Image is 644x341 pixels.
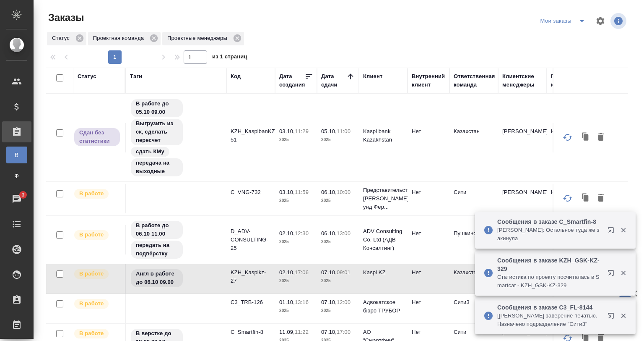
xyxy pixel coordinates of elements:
[578,129,594,145] button: Клонировать
[497,218,602,226] p: Сообщения в заказе C_Smartfin-8
[363,72,382,81] div: Клиент
[6,147,27,163] a: В
[412,328,445,336] p: Нет
[231,72,241,81] div: Код
[73,127,121,147] div: Выставляет ПМ, когда заказ сдан КМу, но начисления еще не проведены
[363,268,403,277] p: Kaspi KZ
[321,230,337,236] p: 06.10,
[538,14,590,28] div: split button
[610,13,628,29] span: Посмотреть информацию
[412,268,445,277] p: Нет
[79,329,104,338] p: В работе
[136,119,178,144] p: Выгрузить из ск, сделать пересчет
[412,127,445,136] p: Нет
[279,269,295,275] p: 02.10,
[78,72,96,81] div: Статус
[279,136,313,144] p: 2025
[449,225,498,254] td: Пушкинская
[279,197,313,205] p: 2025
[47,32,86,45] div: Статус
[79,231,104,239] p: В работе
[162,32,244,45] div: Проектные менеджеры
[363,298,403,315] p: Адвокатское бюро ТРУБОР
[73,328,121,339] div: Выставляет ПМ после принятия заказа от КМа
[497,303,602,312] p: Сообщения в заказе C3_FL-8144
[321,136,355,144] p: 2025
[558,188,578,208] button: Обновить
[136,100,178,116] p: В работе до 05.10 09.00
[590,11,610,31] span: Настроить таблицу
[212,52,247,64] span: из 1 страниц
[295,128,309,134] p: 11:29
[449,184,498,213] td: Сити
[558,127,578,147] button: Обновить
[93,34,147,42] p: Проектная команда
[498,184,547,213] td: [PERSON_NAME]
[279,230,295,236] p: 02.10,
[79,189,104,198] p: В работе
[231,227,271,252] p: D_ADV-CONSULTING-25
[73,229,121,241] div: Выставляет ПМ после принятия заказа от КМа
[412,188,445,197] p: Нет
[279,299,295,305] p: 01.10,
[594,190,608,206] button: Удалить
[412,298,445,307] p: Нет
[136,147,164,156] p: сдать КМу
[231,188,271,197] p: C_VNG-732
[10,151,23,159] span: В
[2,189,31,210] a: 3
[412,72,445,89] div: Внутренний клиент
[321,299,337,305] p: 07.10,
[321,72,346,89] div: Дата сдачи
[449,264,498,294] td: Казахстан
[321,238,355,246] p: 2025
[615,269,632,277] button: Закрыть
[337,189,351,195] p: 10:00
[136,241,178,258] p: передать на подвёрстку
[231,298,271,307] p: C3_TRB-126
[497,273,602,290] p: Cтатистика по проекту посчиталась в Smartcat - KZH_GSK-KZ-329
[578,190,594,206] button: Клонировать
[321,307,355,315] p: 2025
[279,307,313,315] p: 2025
[231,268,271,285] p: KZH_Kaspikz-27
[363,227,403,252] p: ADV Consulting Co. Ltd (АДВ Консалтинг)
[73,268,121,280] div: Выставляет ПМ после принятия заказа от КМа
[497,226,602,243] p: [PERSON_NAME]: Остальное туда же закинула
[295,189,309,195] p: 11:59
[136,159,178,176] p: передача на выходные
[449,123,498,152] td: Казахстан
[602,307,623,328] button: Открыть в новой вкладке
[449,294,498,323] td: Сити3
[337,269,351,275] p: 09:01
[167,34,230,42] p: Проектные менеджеры
[279,329,295,335] p: 11.09,
[337,230,351,236] p: 13:00
[602,222,623,242] button: Открыть в новой вкладке
[615,226,632,234] button: Закрыть
[130,268,222,288] div: Англ в работе до 06.10 09.00
[321,128,337,134] p: 05.10,
[279,128,295,134] p: 03.10,
[79,299,104,308] p: В работе
[547,123,595,152] td: Юридический
[363,127,403,144] p: Kaspi bank Kazakhstan
[130,72,142,81] div: Тэги
[73,298,121,310] div: Выставляет ПМ после принятия заказа от КМа
[337,329,351,335] p: 17:00
[295,299,309,305] p: 13:16
[498,123,547,152] td: [PERSON_NAME]
[6,168,27,184] a: Ф
[615,312,632,320] button: Закрыть
[547,184,595,213] td: Юридический
[497,312,602,328] p: [[PERSON_NAME] заверение печатью. Назначено подразделение "Сити3"
[231,127,271,144] p: KZH_KaspibanKZ-51
[79,270,104,278] p: В работе
[497,256,602,273] p: Сообщения в заказе KZH_GSK-KZ-329
[73,188,121,199] div: Выставляет ПМ после принятия заказа от КМа
[337,299,351,305] p: 12:00
[551,72,591,89] div: Проектная команда
[594,129,608,145] button: Удалить
[602,265,623,285] button: Открыть в новой вкладке
[279,277,313,285] p: 2025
